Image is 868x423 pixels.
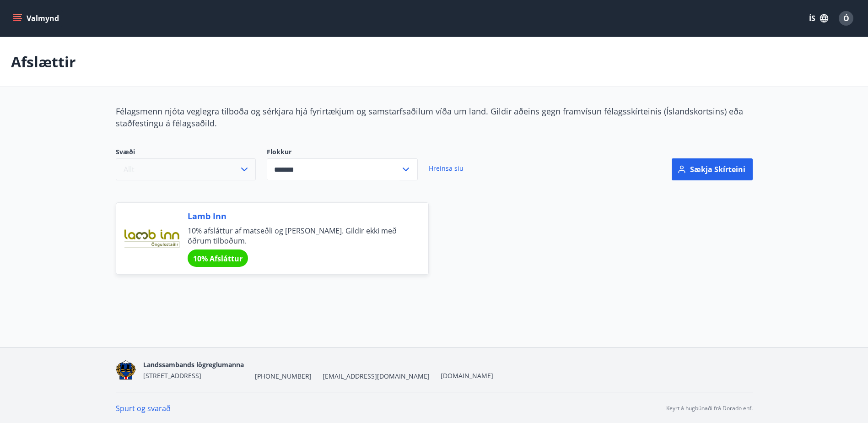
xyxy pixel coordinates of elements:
span: Svæði [116,147,256,158]
span: [STREET_ADDRESS] [143,371,201,380]
img: 1cqKbADZNYZ4wXUG0EC2JmCwhQh0Y6EN22Kw4FTY.png [116,360,136,380]
p: Afslættir [11,52,76,72]
button: Allt [116,158,256,180]
button: ÍS [804,10,833,27]
span: Landssambands lögreglumanna [143,360,244,369]
span: Ó [843,13,849,23]
span: Lamb Inn [188,210,406,222]
a: [DOMAIN_NAME] [441,371,493,380]
span: [PHONE_NUMBER] [255,372,312,381]
a: Hreinsa síu [429,158,464,179]
button: menu [11,10,63,27]
button: Ó [835,7,857,29]
span: Allt [124,164,135,174]
span: 10% afsláttur af matseðli og [PERSON_NAME]. Gildir ekki með öðrum tilboðum. [188,226,406,246]
span: [EMAIL_ADDRESS][DOMAIN_NAME] [323,372,430,381]
span: 10% Afsláttur [193,254,243,264]
label: Flokkur [267,147,418,157]
a: Spurt og svarað [116,403,171,413]
button: Sækja skírteini [672,158,753,180]
p: Keyrt á hugbúnaði frá Dorado ehf. [666,404,753,412]
span: Félagsmenn njóta veglegra tilboða og sérkjara hjá fyrirtækjum og samstarfsaðilum víða um land. Gi... [116,106,743,129]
